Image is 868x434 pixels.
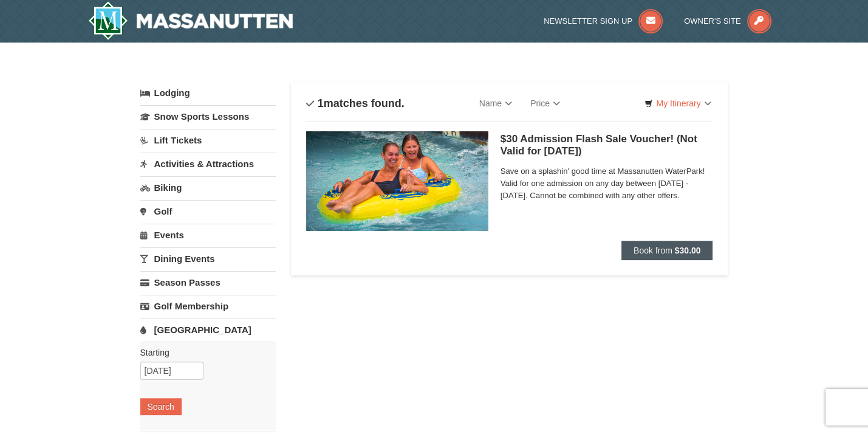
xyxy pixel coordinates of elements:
[140,247,276,270] a: Dining Events
[88,1,293,40] a: Massanutten Resort
[140,398,182,415] button: Search
[521,91,569,115] a: Price
[544,16,632,26] span: Newsletter Sign Up
[140,346,267,359] label: Starting
[684,16,771,26] a: Owner's Site
[318,97,324,109] span: 1
[675,246,701,255] strong: $30.00
[544,16,663,26] a: Newsletter Sign Up
[470,91,521,115] a: Name
[621,241,713,260] button: Book from $30.00
[140,224,276,246] a: Events
[637,94,719,112] a: My Itinerary
[140,153,276,175] a: Activities & Attractions
[306,97,405,109] h4: matches found.
[140,200,276,222] a: Golf
[501,165,713,202] span: Save on a splashin' good time at Massanutten WaterPark! Valid for one admission on any day betwee...
[140,129,276,151] a: Lift Tickets
[306,131,488,231] img: 6619917-1620-40eb9cb2.jpg
[684,16,741,26] span: Owner's Site
[140,295,276,317] a: Golf Membership
[140,319,276,341] a: [GEOGRAPHIC_DATA]
[140,176,276,199] a: Biking
[634,246,672,255] span: Book from
[140,271,276,294] a: Season Passes
[140,82,276,104] a: Lodging
[501,133,713,157] h5: $30 Admission Flash Sale Voucher! (Not Valid for [DATE])
[140,105,276,128] a: Snow Sports Lessons
[88,1,293,40] img: Massanutten Resort Logo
